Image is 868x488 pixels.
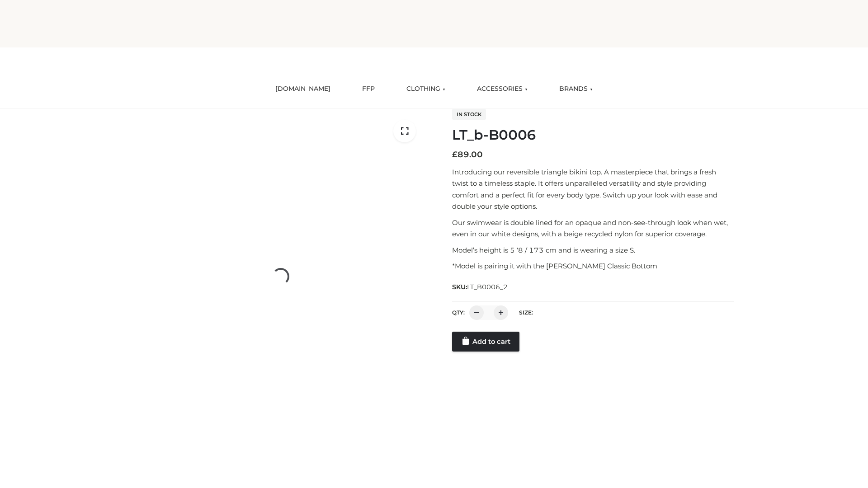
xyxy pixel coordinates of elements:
a: [DOMAIN_NAME] [269,79,337,99]
label: QTY: [452,309,465,316]
a: CLOTHING [400,79,452,99]
p: Introducing our reversible triangle bikini top. A masterpiece that brings a fresh twist to a time... [452,166,734,212]
p: *Model is pairing it with the [PERSON_NAME] Classic Bottom [452,260,734,272]
p: Model’s height is 5 ‘8 / 173 cm and is wearing a size S. [452,244,734,256]
span: In stock [452,109,486,120]
label: Size: [519,309,533,316]
span: LT_B0006_2 [467,283,508,291]
span: £ [452,150,458,160]
p: Our swimwear is double lined for an opaque and non-see-through look when wet, even in our white d... [452,217,734,240]
bdi: 89.00 [452,150,483,160]
span: SKU: [452,282,509,292]
a: BRANDS [552,79,599,99]
h1: LT_b-B0006 [452,127,734,143]
a: FFP [355,79,382,99]
a: Add to cart [452,332,519,352]
a: ACCESSORIES [470,79,534,99]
